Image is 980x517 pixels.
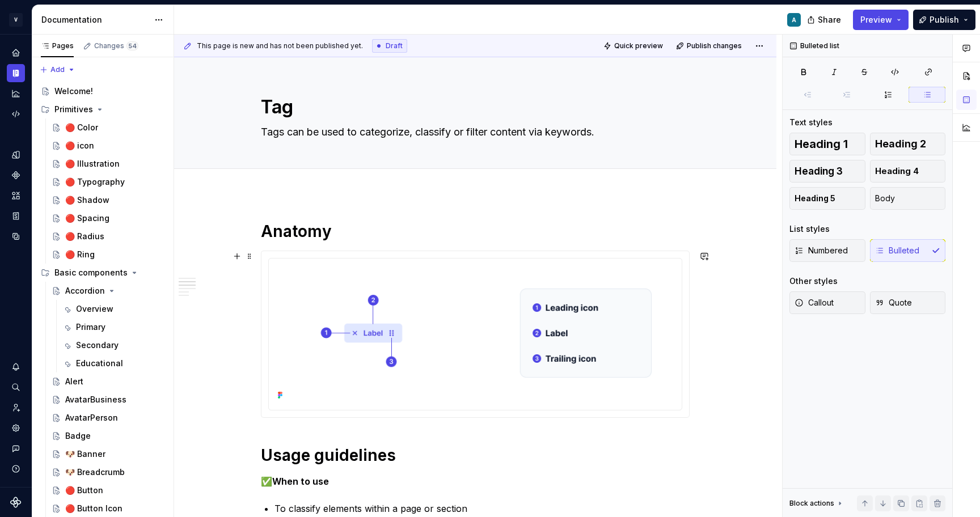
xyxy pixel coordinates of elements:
div: Overview [76,303,113,315]
a: Accordion [47,282,169,300]
strong: When to use [272,476,329,487]
a: 🐶 Banner [47,445,169,463]
button: Add [36,62,79,78]
span: Add [50,65,65,74]
button: Search ⌘K [7,378,25,396]
a: 🔴 Ring [47,245,169,264]
div: Alert [65,376,83,387]
button: Quote [870,291,946,314]
div: Documentation [41,14,149,26]
a: Code automation [7,105,25,123]
a: Assets [7,187,25,205]
a: Badge [47,427,169,445]
div: 🔴 Typography [65,176,125,188]
div: Basic components [54,267,128,278]
div: 🔴 Spacing [65,213,109,224]
button: Share [801,10,848,30]
div: 🔴 icon [65,140,94,151]
div: Text styles [789,117,833,128]
a: Design tokens [7,146,25,164]
div: Contact support [7,439,25,457]
svg: Supernova Logo [10,497,22,508]
span: Heading 3 [795,166,843,177]
span: Publish changes [687,41,742,50]
div: AvatarBusiness [65,394,126,405]
div: Changes [94,41,138,50]
button: Heading 3 [789,160,865,183]
button: Numbered [789,239,865,262]
span: Quote [875,297,912,308]
button: Preview [853,10,909,30]
span: Draft [386,41,403,50]
button: Heading 5 [789,187,865,210]
a: Welcome! [36,82,169,100]
a: 🐶 Breadcrumb [47,463,169,481]
h1: Usage guidelines [261,445,690,465]
a: 🔴 icon [47,137,169,155]
a: 🔴 Spacing [47,209,169,227]
button: Notifications [7,358,25,376]
div: 🐶 Breadcrumb [65,467,125,478]
a: Documentation [7,64,25,82]
div: Basic components [36,264,169,282]
a: Home [7,44,25,62]
span: Heading 5 [795,193,835,204]
div: 🔴 Illustration [65,158,120,169]
span: Heading 2 [875,138,926,150]
a: 🔴 Button [47,481,169,499]
a: Primary [58,318,169,336]
div: Educational [76,358,123,369]
button: Publish [913,10,975,30]
span: Publish [930,14,959,26]
div: 🔴 Shadow [65,194,109,206]
div: Primitives [36,100,169,118]
div: 🐶 Banner [65,448,105,460]
button: Heading 4 [870,160,946,183]
span: Heading 1 [795,138,848,150]
div: 🔴 Color [65,122,98,133]
button: V [2,7,29,32]
span: Numbered [795,245,848,256]
div: AvatarPerson [65,412,118,423]
div: Analytics [7,84,25,103]
div: 🔴 Button [65,485,103,496]
a: Data sources [7,227,25,245]
button: Quick preview [600,38,668,54]
p: To classify elements within a page or section [274,502,690,515]
span: Quick preview [614,41,663,50]
span: Preview [860,14,892,26]
a: Overview [58,300,169,318]
div: Block actions [789,495,844,511]
div: Primary [76,321,105,333]
textarea: Tags can be used to categorize, classify or filter content via keywords. [259,123,687,141]
div: 🔴 Radius [65,231,104,242]
div: Invite team [7,399,25,417]
button: Heading 1 [789,133,865,155]
div: Welcome! [54,86,93,97]
a: Storybook stories [7,207,25,225]
button: Publish changes [673,38,747,54]
button: Callout [789,291,865,314]
a: AvatarPerson [47,409,169,427]
a: Components [7,166,25,184]
div: Primitives [54,104,93,115]
div: List styles [789,223,830,235]
a: Secondary [58,336,169,354]
div: V [9,13,23,27]
span: Share [818,14,841,26]
div: 🔴 Button Icon [65,503,122,514]
h1: Anatomy [261,221,690,241]
div: Badge [65,430,91,442]
div: A [792,15,796,24]
a: Settings [7,419,25,437]
a: 🔴 Typography [47,173,169,191]
button: Body [870,187,946,210]
a: AvatarBusiness [47,391,169,409]
span: Heading 4 [875,166,919,177]
a: 🔴 Radius [47,227,169,245]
